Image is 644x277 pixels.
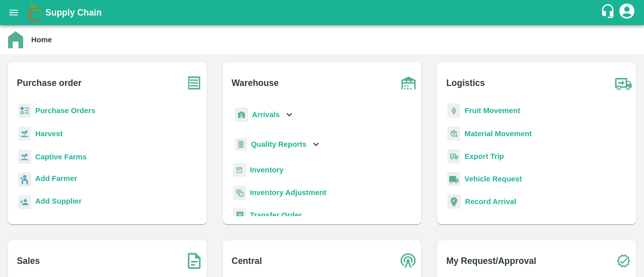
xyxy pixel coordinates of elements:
img: harvest [18,126,31,141]
a: Harvest [35,130,62,138]
b: Logistics [446,76,485,90]
img: recordArrival [447,195,461,209]
img: warehouse [396,70,421,96]
a: Add Supplier [35,196,82,209]
img: truck [611,70,636,96]
a: Fruit Movement [464,107,520,115]
img: fruit [447,104,460,118]
b: Home [31,36,52,44]
a: Transfer Order [250,211,302,219]
img: purchase [182,70,207,96]
b: Add Farmer [35,174,77,182]
b: Quality Reports [251,140,307,148]
a: Captive Farms [35,153,87,161]
b: Warehouse [231,76,279,90]
a: Material Movement [464,130,532,138]
img: whTransfer [233,208,246,223]
div: Quality Reports [233,134,322,155]
b: Supply Chain [45,8,102,18]
img: material [447,126,460,141]
img: soSales [182,248,207,273]
img: logo [25,3,45,23]
a: Supply Chain [45,6,600,20]
img: delivery [447,149,460,164]
div: account of current user [618,2,636,23]
button: open drawer [2,1,25,24]
img: harvest [18,149,31,164]
img: inventory [233,186,246,200]
img: qualityReport [235,138,247,151]
a: Purchase Orders [35,107,96,115]
img: reciept [18,104,31,118]
a: Export Trip [464,152,504,160]
img: home [8,31,23,48]
div: customer-support [600,4,618,22]
a: Inventory [250,166,284,174]
div: Arrivals [233,104,295,126]
a: Add Farmer [35,173,77,187]
b: Central [231,254,262,268]
b: My Request/Approval [446,254,536,268]
a: Record Arrival [465,198,516,206]
img: whInventory [233,163,246,177]
img: whArrival [235,108,248,122]
a: Vehicle Request [464,175,522,183]
b: Add Supplier [35,197,82,205]
img: check [611,248,636,273]
b: Arrivals [252,111,280,119]
img: vehicle [447,172,460,187]
img: farmer [18,172,31,187]
b: Purchase order [17,76,82,90]
b: Sales [17,254,40,268]
a: Inventory Adjustment [250,189,327,197]
img: supplier [18,195,31,210]
img: central [396,248,421,273]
